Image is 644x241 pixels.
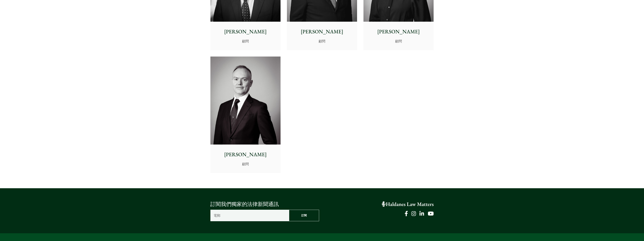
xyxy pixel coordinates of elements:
[213,151,278,158] p: [PERSON_NAME]
[210,210,289,221] input: 電郵
[210,200,319,208] p: 訂閱我們獨家的法律新聞通訊
[366,39,431,44] p: 顧問
[210,57,281,173] a: [PERSON_NAME] 顧問
[213,39,278,44] p: 顧問
[289,210,319,221] input: 訂閱
[290,39,354,44] p: 顧問
[366,28,431,36] p: [PERSON_NAME]
[213,28,278,36] p: [PERSON_NAME]
[290,28,354,36] p: [PERSON_NAME]
[382,201,434,208] a: Haldanes Law Matters
[213,161,278,167] p: 顧問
